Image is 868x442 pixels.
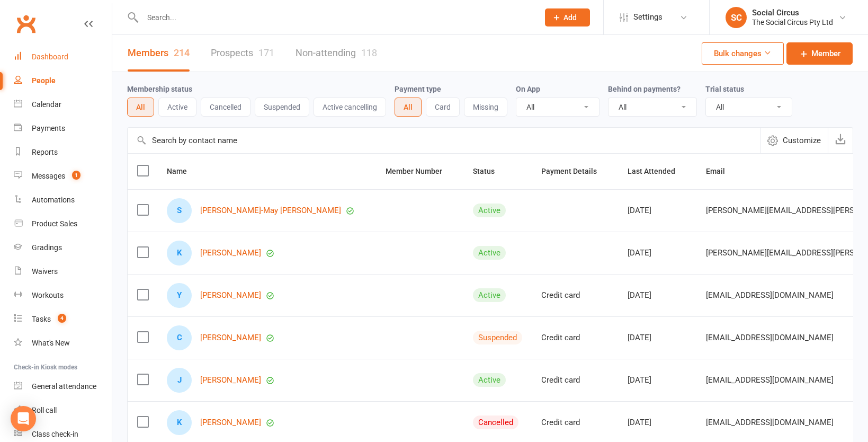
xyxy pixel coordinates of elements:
[14,212,112,236] a: Product Sales
[32,339,70,347] div: What's New
[473,167,506,175] span: Status
[473,288,506,302] div: Active
[200,418,261,427] a: [PERSON_NAME]
[361,47,377,58] div: 118
[200,206,341,215] a: [PERSON_NAME]-May [PERSON_NAME]
[201,98,250,117] button: Cancelled
[167,325,192,350] div: C
[32,100,61,109] div: Calendar
[200,249,261,258] a: [PERSON_NAME]
[167,165,199,178] button: Name
[473,246,506,260] div: Active
[473,373,506,387] div: Active
[783,134,821,147] span: Customize
[563,13,577,22] span: Add
[14,117,112,140] a: Payments
[211,35,274,72] a: Prospects171
[32,196,75,204] div: Automations
[473,165,506,178] button: Status
[541,291,609,300] div: Credit card
[14,164,112,188] a: Messages 1
[32,382,96,391] div: General attendance
[32,172,65,180] div: Messages
[11,406,36,431] div: Open Intercom Messenger
[167,410,192,435] div: K
[473,416,518,429] div: Cancelled
[58,314,66,323] span: 4
[545,8,590,26] button: Add
[464,98,507,117] button: Missing
[200,376,261,385] a: [PERSON_NAME]
[541,165,609,178] button: Payment Details
[706,412,834,432] span: [EMAIL_ADDRESS][DOMAIN_NAME]
[706,285,834,305] span: [EMAIL_ADDRESS][DOMAIN_NAME]
[628,418,687,427] div: [DATE]
[633,5,663,29] span: Settings
[628,167,687,175] span: Last Attended
[14,188,112,212] a: Automations
[200,333,261,342] a: [PERSON_NAME]
[628,291,687,300] div: [DATE]
[386,167,454,175] span: Member Number
[541,418,609,427] div: Credit card
[314,98,386,117] button: Active cancelling
[14,236,112,260] a: Gradings
[541,167,609,175] span: Payment Details
[705,85,744,93] label: Trial status
[200,291,261,300] a: [PERSON_NAME]
[516,85,540,93] label: On App
[32,291,64,299] div: Workouts
[167,368,192,393] div: J
[14,375,112,399] a: General attendance kiosk mode
[706,370,834,390] span: [EMAIL_ADDRESS][DOMAIN_NAME]
[32,315,51,323] div: Tasks
[811,47,840,60] span: Member
[608,85,681,93] label: Behind on payments?
[128,128,760,153] input: Search by contact name
[706,165,737,178] button: Email
[128,35,190,72] a: Members214
[167,198,192,223] div: S
[14,69,112,93] a: People
[760,128,828,153] button: Customize
[167,241,192,266] div: K
[255,98,309,117] button: Suspended
[628,165,687,178] button: Last Attended
[32,76,56,85] div: People
[158,98,196,117] button: Active
[786,42,853,65] a: Member
[14,284,112,307] a: Workouts
[167,167,199,175] span: Name
[14,45,112,69] a: Dashboard
[32,52,68,61] div: Dashboard
[139,10,531,25] input: Search...
[14,93,112,117] a: Calendar
[13,11,39,37] a: Clubworx
[752,17,833,27] div: The Social Circus Pty Ltd
[14,260,112,284] a: Waivers
[14,140,112,164] a: Reports
[296,35,377,72] a: Non-attending118
[32,406,57,414] div: Roll call
[14,399,112,422] a: Roll call
[386,165,454,178] button: Member Number
[395,85,441,93] label: Payment type
[628,249,687,258] div: [DATE]
[32,124,65,132] div: Payments
[127,85,192,93] label: Membership status
[32,267,58,276] div: Waivers
[32,219,77,228] div: Product Sales
[14,331,112,355] a: What's New
[541,376,609,385] div: Credit card
[72,171,80,180] span: 1
[726,7,747,28] div: SC
[628,206,687,215] div: [DATE]
[127,98,154,117] button: All
[258,47,274,58] div: 171
[752,8,833,17] div: Social Circus
[32,148,58,156] div: Reports
[174,47,190,58] div: 214
[32,243,62,252] div: Gradings
[473,204,506,217] div: Active
[628,376,687,385] div: [DATE]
